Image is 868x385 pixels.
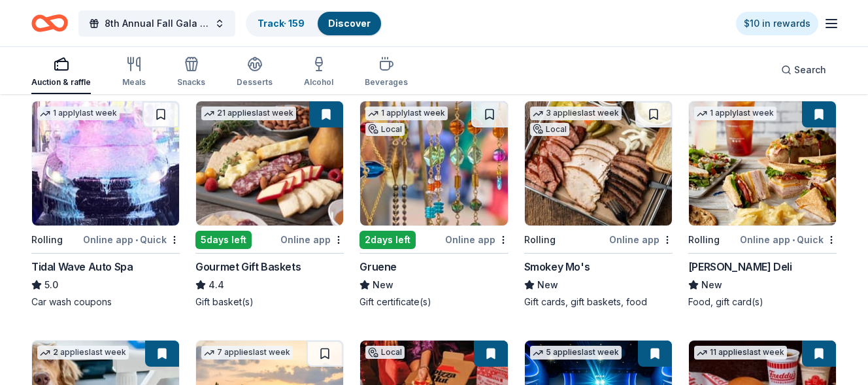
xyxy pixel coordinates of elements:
span: 5.0 [44,277,58,293]
div: Local [365,123,405,136]
button: Desserts [237,51,273,94]
div: 3 applies last week [530,107,622,120]
a: Image for Tidal Wave Auto Spa1 applylast weekRollingOnline app•QuickTidal Wave Auto Spa5.0Car was... [31,101,180,309]
div: Online app [445,231,509,248]
div: Rolling [524,232,556,248]
div: Online app [280,231,344,248]
div: Gift cards, gift baskets, food [524,295,673,309]
div: Food, gift card(s) [688,295,837,309]
button: Snacks [177,51,205,94]
img: Image for McAlister's Deli [689,101,836,226]
span: 4.4 [209,277,224,293]
div: [PERSON_NAME] Deli [688,259,792,275]
a: Home [31,8,68,39]
div: Online app Quick [83,231,180,248]
div: Online app Quick [740,231,837,248]
div: Meals [122,77,146,88]
span: 8th Annual Fall Gala Fundraiser [105,16,209,31]
button: Meals [122,51,146,94]
div: 21 applies last week [201,107,296,120]
div: 5 applies last week [530,346,622,360]
div: 1 apply last week [365,107,448,120]
div: 5 days left [195,231,252,249]
div: Gift basket(s) [195,295,344,309]
div: Online app [609,231,673,248]
span: • [135,235,138,245]
img: Image for Gourmet Gift Baskets [196,101,343,226]
div: Auction & raffle [31,77,91,88]
img: Image for Gruene [360,101,507,226]
span: Search [794,62,826,78]
a: Discover [328,18,371,29]
div: Tidal Wave Auto Spa [31,259,133,275]
div: 7 applies last week [201,346,293,360]
div: Beverages [365,77,408,88]
span: New [701,277,722,293]
div: 2 days left [359,231,416,249]
div: Smokey Mo's [524,259,590,275]
div: Rolling [688,232,720,248]
div: 1 apply last week [37,107,120,120]
button: Track· 159Discover [246,10,382,37]
div: Gourmet Gift Baskets [195,259,301,275]
div: 11 applies last week [694,346,787,360]
div: Local [530,123,569,136]
div: 2 applies last week [37,346,129,360]
a: Image for Gourmet Gift Baskets21 applieslast week5days leftOnline appGourmet Gift Baskets4.4Gift ... [195,101,344,309]
div: Alcohol [304,77,333,88]
button: Search [771,57,837,83]
div: Car wash coupons [31,295,180,309]
a: $10 in rewards [736,12,818,35]
span: • [792,235,795,245]
a: Image for Gruene1 applylast weekLocal2days leftOnline appGrueneNewGift certificate(s) [359,101,508,309]
a: Image for Smokey Mo's3 applieslast weekLocalRollingOnline appSmokey Mo'sNewGift cards, gift baske... [524,101,673,309]
div: Gift certificate(s) [359,295,508,309]
button: 8th Annual Fall Gala Fundraiser [78,10,235,37]
img: Image for Smokey Mo's [525,101,672,226]
div: Local [365,346,405,359]
a: Track· 159 [258,18,305,29]
span: New [373,277,393,293]
div: Snacks [177,77,205,88]
button: Alcohol [304,51,333,94]
div: 1 apply last week [694,107,776,120]
button: Auction & raffle [31,51,91,94]
img: Image for Tidal Wave Auto Spa [32,101,179,226]
div: Rolling [31,232,63,248]
div: Gruene [359,259,397,275]
div: Desserts [237,77,273,88]
button: Beverages [365,51,408,94]
a: Image for McAlister's Deli1 applylast weekRollingOnline app•Quick[PERSON_NAME] DeliNewFood, gift ... [688,101,837,309]
span: New [537,277,558,293]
